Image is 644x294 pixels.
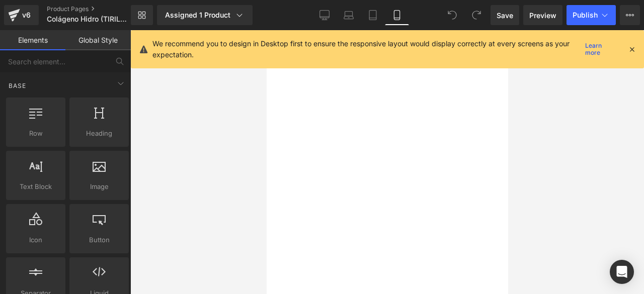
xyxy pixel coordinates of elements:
[72,235,126,245] span: Button
[4,5,39,25] a: v6
[72,128,126,139] span: Heading
[361,5,385,25] a: Tablet
[442,5,462,25] button: Undo
[9,235,62,245] span: Icon
[610,260,634,284] div: Open Intercom Messenger
[152,38,581,60] p: We recommend you to design in Desktop first to ensure the responsive layout would display correct...
[165,10,245,20] div: Assigned 1 Product
[65,30,131,50] a: Global Style
[523,5,562,25] a: Preview
[529,10,556,21] span: Preview
[131,5,153,25] a: New Library
[567,5,616,25] button: Publish
[337,5,361,25] a: Laptop
[312,5,337,25] a: Desktop
[573,11,598,19] span: Publish
[620,5,640,25] button: More
[466,5,487,25] button: Redo
[8,81,27,90] span: Base
[72,181,126,192] span: Image
[9,181,62,192] span: Text Block
[9,128,62,139] span: Row
[47,5,147,13] a: Product Pages
[385,5,409,25] a: Mobile
[20,9,33,22] div: v6
[47,15,128,23] span: Colágeno Hidro (TIRILLA)
[581,43,620,55] a: Learn more
[497,10,513,21] span: Save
